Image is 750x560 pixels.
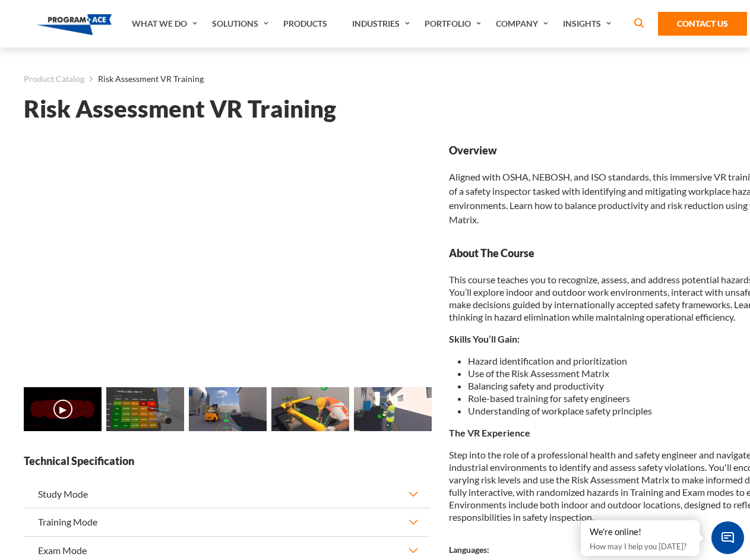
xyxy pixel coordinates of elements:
[24,480,430,508] button: Study Mode
[24,387,102,431] img: Risk Assessment VR Training - Video 0
[37,14,112,35] img: Program-Ace
[590,526,691,538] div: We're online!
[24,454,430,469] strong: Technical Specification
[189,387,267,431] img: Risk Assessment VR Training - Preview 2
[84,71,204,87] li: Risk Assessment VR Training
[354,387,432,431] img: Risk Assessment VR Training - Preview 4
[106,387,184,431] img: Risk Assessment VR Training - Preview 1
[590,539,691,553] p: How may I help you [DATE]?
[53,400,72,419] button: ▶
[449,545,489,555] strong: Languages:
[271,387,349,431] img: Risk Assessment VR Training - Preview 3
[658,12,747,36] a: Contact Us
[24,508,430,536] button: Training Mode
[24,71,84,87] a: Product Catalog
[24,143,430,372] iframe: Risk Assessment VR Training - Video 0
[711,521,744,554] span: Chat Widget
